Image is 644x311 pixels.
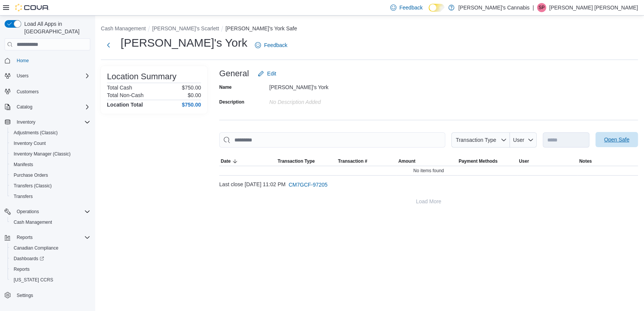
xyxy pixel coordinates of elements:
button: Adjustments (Classic) [8,127,93,138]
span: Operations [17,209,39,215]
span: Inventory [14,118,90,127]
p: [PERSON_NAME]'s Cannabis [458,3,529,12]
nav: An example of EuiBreadcrumbs [101,25,638,34]
button: Reports [14,233,36,242]
div: No Description added [269,96,371,105]
span: Canadian Compliance [11,243,90,253]
button: Cash Management [101,25,146,31]
label: Description [219,99,244,105]
button: Customers [2,86,93,97]
button: Operations [14,207,42,216]
h3: General [219,69,249,78]
button: Cash Management [8,217,93,228]
span: Cash Management [11,218,90,227]
span: Load More [416,198,441,205]
span: Manifests [11,160,90,169]
span: Settings [17,292,33,298]
span: Inventory Manager (Classic) [14,151,71,157]
button: Canadian Compliance [8,243,93,253]
button: Transaction Type [451,132,510,148]
a: Cash Management [11,218,55,227]
span: [US_STATE] CCRS [14,277,53,283]
label: Name [219,84,232,90]
button: [PERSON_NAME]'s York Safe [225,25,297,31]
button: Users [2,71,93,81]
button: Settings [2,290,93,301]
button: User [517,157,578,166]
input: Dark Mode [429,4,445,12]
a: Transfers [11,192,36,201]
span: Transfers [14,193,33,199]
span: Reports [11,265,90,274]
span: User [513,137,525,143]
span: Edit [267,70,276,77]
span: Canadian Compliance [14,245,58,251]
span: Purchase Orders [14,172,48,178]
span: Users [14,71,90,80]
span: Dashboards [14,256,44,262]
span: Adjustments (Classic) [11,128,90,137]
span: Transaction Type [278,158,315,164]
a: Home [14,56,32,65]
span: Transaction Type [456,137,496,143]
span: Reports [14,266,30,272]
span: SP [539,3,545,12]
span: Home [14,56,90,65]
a: Inventory Manager (Classic) [11,149,74,159]
h1: [PERSON_NAME]'s York [121,35,247,50]
p: | [532,3,534,12]
span: Inventory [17,119,35,125]
button: Notes [578,157,638,166]
a: Reports [11,265,33,274]
span: Load All Apps in [GEOGRAPHIC_DATA] [21,20,90,35]
button: Reports [8,264,93,275]
span: Amount [398,158,415,164]
a: Inventory Count [11,139,49,148]
button: Purchase Orders [8,170,93,181]
span: Adjustments (Classic) [14,130,58,136]
a: Adjustments (Classic) [11,128,61,137]
a: Transfers (Classic) [11,181,55,190]
span: Home [17,58,29,64]
a: [US_STATE] CCRS [11,275,56,284]
span: Feedback [399,4,423,11]
button: Next [101,38,116,53]
span: Operations [14,207,90,216]
span: Customers [14,86,90,96]
button: Transfers [8,191,93,202]
button: Inventory [2,117,93,127]
button: Load More [219,194,638,209]
button: Payment Methods [457,157,517,166]
button: Manifests [8,159,93,170]
span: Reports [14,233,90,242]
div: Samantha Puerta Triana [537,3,546,12]
button: Inventory Manager (Classic) [8,149,93,159]
button: Reports [2,232,93,243]
span: Inventory Manager (Classic) [11,149,90,159]
span: Transfers (Classic) [11,181,90,190]
button: Catalog [2,102,93,112]
a: Settings [14,291,36,300]
input: This is a search bar. As you type, the results lower in the page will automatically filter. [219,132,445,148]
h3: Location Summary [107,72,176,81]
span: CM7GCF-97205 [289,181,328,188]
a: Canadian Compliance [11,243,61,253]
span: User [519,158,529,164]
span: Customers [17,89,39,95]
img: Cova [15,4,49,11]
div: [PERSON_NAME]'s York [269,81,371,90]
button: Amount [397,157,457,166]
span: Transfers (Classic) [14,183,52,189]
span: Settings [14,291,90,300]
a: Dashboards [11,254,47,263]
a: Purchase Orders [11,171,51,180]
span: No items found [413,168,444,174]
span: Manifests [14,162,33,168]
h6: Total Cash [107,85,132,91]
span: Inventory Count [14,140,46,146]
p: $0.00 [188,92,201,98]
span: Catalog [14,102,90,112]
button: CM7GCF-97205 [286,177,331,192]
button: Operations [2,206,93,217]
